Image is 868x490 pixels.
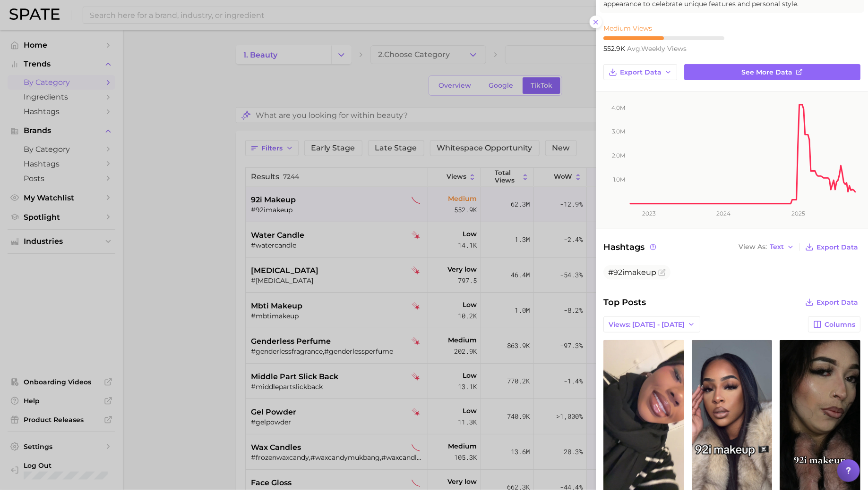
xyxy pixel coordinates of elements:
span: Export Data [620,68,662,76]
button: Columns [808,316,860,332]
tspan: 1.0m [613,176,625,183]
span: Columns [825,321,855,329]
span: Hashtags [603,241,658,254]
span: View As [739,244,767,249]
span: weekly views [627,44,687,53]
div: 5 / 10 [603,36,724,40]
button: Export Data [803,296,860,309]
button: Export Data [803,241,860,254]
span: Export Data [816,243,858,251]
button: Views: [DATE] - [DATE] [603,316,700,332]
span: #92imakeup [608,268,656,277]
span: Text [770,244,784,249]
tspan: 2023 [642,210,656,217]
div: Medium Views [603,24,724,33]
button: Flag as miscategorized or irrelevant [658,269,666,276]
span: Export Data [816,299,858,307]
button: Export Data [603,64,677,80]
button: View AsText [736,241,797,253]
span: Views: [DATE] - [DATE] [609,321,685,329]
span: Top Posts [603,296,646,309]
span: See more data [742,68,793,76]
tspan: 4.0m [611,104,625,111]
tspan: 2.0m [612,152,625,159]
tspan: 3.0m [612,128,625,135]
tspan: 2024 [717,210,731,217]
span: 552.9k [603,44,627,53]
abbr: average [627,44,641,53]
tspan: 2025 [792,210,806,217]
a: See more data [684,64,860,80]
